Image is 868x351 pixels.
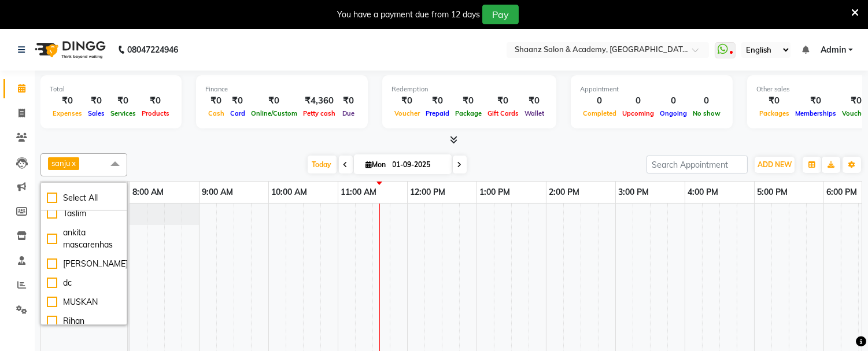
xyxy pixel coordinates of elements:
[50,94,85,108] div: ₹0
[792,94,839,108] div: ₹0
[821,44,846,56] span: Admin
[50,109,85,117] span: Expenses
[482,5,519,24] button: Pay
[657,109,690,117] span: Ongoing
[85,94,108,108] div: ₹0
[391,94,423,108] div: ₹0
[248,94,300,108] div: ₹0
[248,109,300,117] span: Online/Custom
[647,156,748,173] input: Search Appointment
[408,184,449,201] a: 12:00 PM
[130,184,167,201] a: 8:00 AM
[338,94,359,108] div: ₹0
[338,184,380,201] a: 11:00 AM
[50,84,172,94] div: Total
[452,94,485,108] div: ₹0
[391,84,547,94] div: Redemption
[580,84,723,94] div: Appointment
[85,109,108,117] span: Sales
[522,109,547,117] span: Wallet
[205,109,227,117] span: Cash
[477,184,514,201] a: 1:00 PM
[308,156,337,173] span: Today
[452,109,485,117] span: Package
[580,94,619,108] div: 0
[227,94,248,108] div: ₹0
[485,109,522,117] span: Gift Cards
[127,34,178,66] b: 08047224946
[755,184,791,201] a: 5:00 PM
[205,94,227,108] div: ₹0
[616,184,652,201] a: 3:00 PM
[200,184,237,201] a: 9:00 AM
[824,184,860,201] a: 6:00 PM
[685,184,722,201] a: 4:00 PM
[391,109,423,117] span: Voucher
[47,192,121,204] div: Select All
[269,184,311,201] a: 10:00 AM
[71,158,76,168] a: x
[300,94,338,108] div: ₹4,360
[227,109,248,117] span: Card
[51,158,71,168] span: sanju
[423,109,452,117] span: Prepaid
[690,109,723,117] span: No show
[139,94,172,108] div: ₹0
[29,34,109,66] img: logo
[619,109,657,117] span: Upcoming
[47,277,121,289] div: dc
[756,109,792,117] span: Packages
[792,109,839,117] span: Memberships
[47,296,121,308] div: MUSKAN
[47,227,121,251] div: ankita mascarenhas
[756,94,792,108] div: ₹0
[546,184,583,201] a: 2:00 PM
[389,156,447,173] input: 2025-09-01
[690,94,723,108] div: 0
[522,94,547,108] div: ₹0
[108,94,139,108] div: ₹0
[423,94,452,108] div: ₹0
[47,258,121,270] div: [PERSON_NAME]
[300,109,338,117] span: Petty cash
[619,94,657,108] div: 0
[580,109,619,117] span: Completed
[47,315,121,327] div: Rihan
[339,109,357,117] span: Due
[755,157,795,173] button: ADD NEW
[485,94,522,108] div: ₹0
[47,208,121,220] div: Taslim
[139,109,172,117] span: Products
[758,160,792,169] span: ADD NEW
[205,84,359,94] div: Finance
[337,9,480,21] div: You have a payment due from 12 days
[363,160,389,169] span: Mon
[657,94,690,108] div: 0
[108,109,139,117] span: Services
